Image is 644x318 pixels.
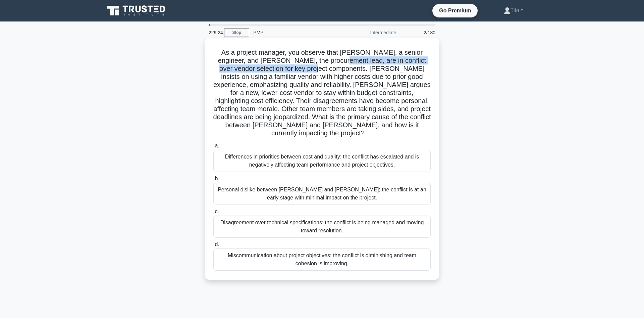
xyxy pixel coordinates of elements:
[213,248,431,271] div: Miscommunication about project objectives; the conflict is diminishing and team cohesion is impro...
[213,48,431,138] h5: As a project manager, you observe that [PERSON_NAME], a senior engineer, and [PERSON_NAME], the p...
[249,26,341,39] div: PMP
[215,143,219,148] span: a.
[341,26,400,39] div: Intermediate
[213,150,431,172] div: Differences in priorities between cost and quality; the conflict has escalated and is negatively ...
[213,183,431,205] div: Personal dislike between [PERSON_NAME] and [PERSON_NAME]; the conflict is at an early stage with ...
[400,26,439,39] div: 2/180
[488,4,539,17] a: Tita
[213,216,431,238] div: Disagreement over technical specifications; the conflict is being managed and moving toward resol...
[435,6,475,15] a: Go Premium
[215,209,219,214] span: c.
[224,29,249,37] a: Stop
[215,176,219,181] span: b.
[215,241,219,247] span: d.
[205,26,224,39] div: 229:24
